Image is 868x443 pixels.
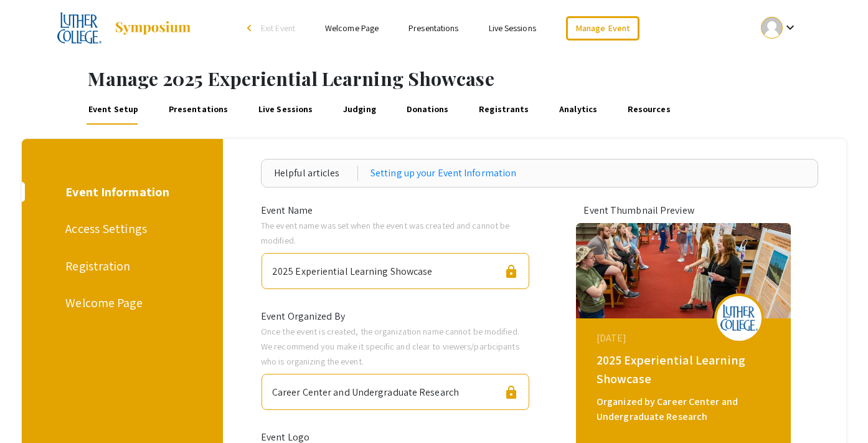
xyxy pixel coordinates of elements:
[504,385,519,400] span: lock
[576,223,791,318] img: 2025-experiential-learning-showcase_eventCoverPhoto_3051d9__thumb.jpg
[166,95,230,125] a: Presentations
[65,257,175,275] div: Registration
[748,14,811,42] button: Expand account dropdown
[272,379,459,400] div: Career Center and Undergraduate Research
[57,12,192,44] a: 2025 Experiential Learning Showcase
[597,394,773,424] div: Organized by Career Center and Undergraduate Research
[489,22,536,34] a: Live Sessions
[261,22,295,34] span: Exit Event
[9,387,53,434] iframe: Chat
[114,21,192,36] img: Symposium by ForagerOne
[65,183,175,201] div: Event Information
[341,95,379,125] a: Judging
[597,351,773,388] div: 2025 Experiential Learning Showcase
[261,325,519,367] span: Once the event is created, the organization name cannot be modified. We recommend you make it spe...
[404,95,451,125] a: Donations
[252,309,539,324] div: Event Organized By
[65,219,175,238] div: Access Settings
[370,166,516,181] a: Setting up your Event Information
[86,95,140,125] a: Event Setup
[88,67,868,90] h1: Manage 2025 Experiential Learning Showcase
[247,24,255,32] div: arrow_back_ios
[57,12,101,44] img: 2025 Experiential Learning Showcase
[274,166,358,181] div: Helpful articles
[256,95,314,125] a: Live Sessions
[720,305,758,331] img: 2025-experiential-learning-showcase_eventLogo_377aea_.png
[597,331,773,346] div: [DATE]
[65,293,175,312] div: Welcome Page
[325,22,379,34] a: Welcome Page
[477,95,531,125] a: Registrants
[557,95,600,125] a: Analytics
[583,203,783,218] div: Event Thumbnail Preview
[261,219,509,246] span: The event name was set when the event was created and cannot be modified.
[566,16,639,40] a: Manage Event
[252,203,539,218] div: Event Name
[625,95,672,125] a: Resources
[783,20,798,35] mat-icon: Expand account dropdown
[504,264,519,279] span: lock
[272,259,433,279] div: 2025 Experiential Learning Showcase
[408,22,458,34] a: Presentations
